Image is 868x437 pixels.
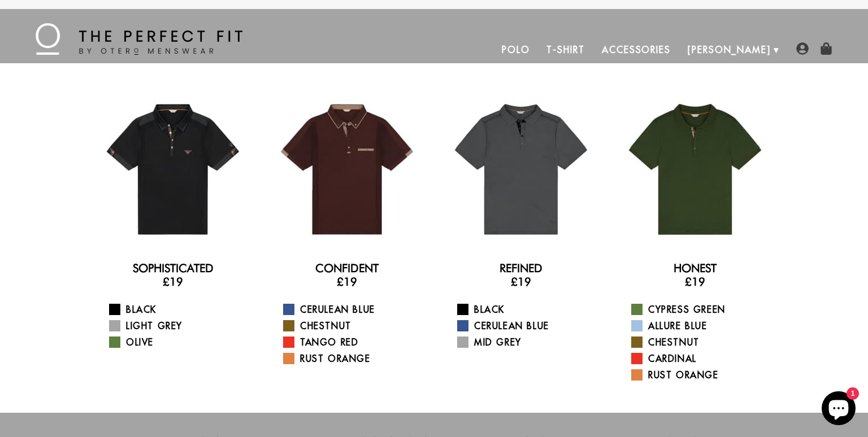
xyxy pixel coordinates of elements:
[631,319,773,333] a: Allure Blue
[457,319,599,333] a: Cerulean Blue
[133,261,214,275] a: Sophisticated
[674,261,717,275] a: Honest
[818,391,859,428] inbox-online-store-chat: Shopify online store chat
[617,275,773,289] h3: £19
[538,36,593,63] a: T-Shirt
[457,335,599,349] a: Mid Grey
[443,275,599,289] h3: £19
[283,352,425,365] a: Rust Orange
[820,42,832,55] img: shopping-bag-icon.png
[95,275,251,289] h3: £19
[631,335,773,349] a: Chestnut
[493,36,539,63] a: Polo
[36,23,242,55] img: The Perfect Fit - by Otero Menswear - Logo
[457,303,599,316] a: Black
[109,335,251,349] a: Olive
[631,303,773,316] a: Cypress Green
[315,261,379,275] a: Confident
[796,42,809,55] img: user-account-icon.png
[631,368,773,382] a: Rust Orange
[283,303,425,316] a: Cerulean Blue
[679,36,779,63] a: [PERSON_NAME]
[283,335,425,349] a: Tango Red
[283,319,425,333] a: Chestnut
[109,303,251,316] a: Black
[593,36,679,63] a: Accessories
[500,261,542,275] a: Refined
[631,352,773,365] a: Cardinal
[109,319,251,333] a: Light Grey
[269,275,425,289] h3: £19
